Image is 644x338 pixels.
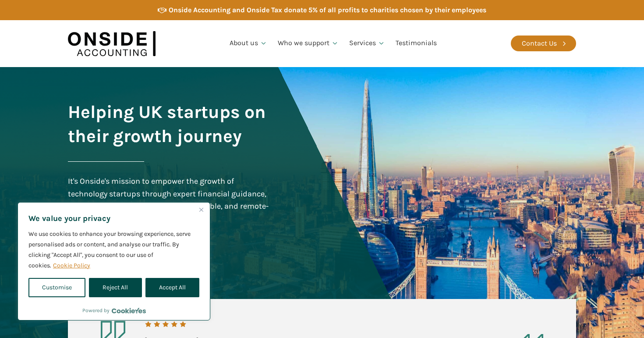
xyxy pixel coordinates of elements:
[112,308,146,313] a: Visit CookieYes website
[511,36,576,51] a: Contact Us
[522,38,557,49] div: Contact Us
[18,202,210,320] div: We value your privacy
[28,229,199,271] p: We use cookies to enhance your browsing experience, serve personalised ads or content, and analys...
[68,175,271,225] div: It's Onside's mission to empower the growth of technology startups through expert financial guida...
[68,27,156,60] img: Onside Accounting
[224,28,272,58] a: About us
[196,204,206,215] button: Close
[199,208,203,212] img: Close
[390,28,442,58] a: Testimonials
[89,278,142,297] button: Reject All
[28,213,199,224] p: We value your privacy
[145,278,199,297] button: Accept All
[82,306,146,315] div: Powered by
[53,261,91,270] a: Cookie Policy
[272,28,344,58] a: Who we support
[68,100,271,148] h1: Helping UK startups on their growth journey
[344,28,390,58] a: Services
[28,278,85,297] button: Customise
[169,4,486,16] div: Onside Accounting and Onside Tax donate 5% of all profits to charities chosen by their employees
